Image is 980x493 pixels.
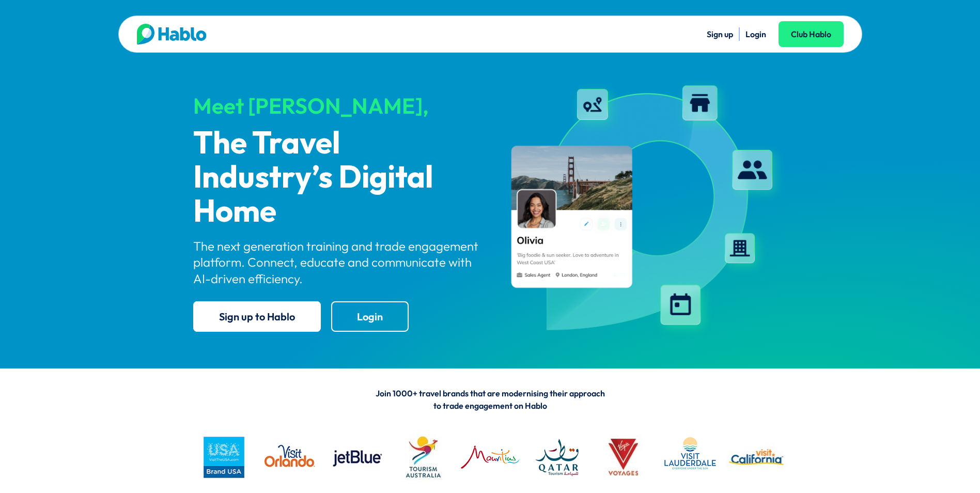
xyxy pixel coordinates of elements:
img: vc logo [726,426,787,488]
img: MTPA [459,426,521,488]
p: The next generation training and trade engagement platform. Connect, educate and communicate with... [193,238,481,287]
a: Login [745,29,766,39]
img: hablo-profile-image [499,77,787,341]
a: Login [331,301,409,332]
img: busa [193,426,255,488]
a: Club Hablo [779,21,844,47]
img: VO [259,426,321,488]
span: Join 1000+ travel brands that are modernising their approach to trade engagement on Hablo [376,388,605,411]
img: VV logo [593,426,654,488]
div: Meet [PERSON_NAME], [193,94,481,118]
img: LAUDERDALE [659,426,721,488]
img: jetblue [326,426,387,488]
a: Sign up to Hablo [193,301,321,332]
img: Tourism Australia [393,426,454,488]
img: Hablo logo main 2 [137,24,207,44]
a: Sign up [707,29,733,39]
img: QATAR [526,426,587,488]
p: The Travel Industry’s Digital Home [193,127,481,229]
